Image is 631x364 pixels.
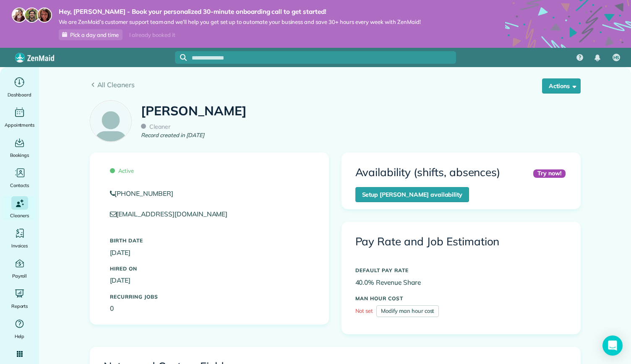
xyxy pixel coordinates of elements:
a: Dashboard [3,75,36,99]
span: HS [613,55,620,61]
p: [DATE] [110,248,309,257]
img: michelle-19f622bdf1676172e81f8f8fba1fb50e276960ebfe0243fe18214015130c80e4.jpg [37,8,52,23]
a: All Cleaners [90,80,581,90]
a: Help [3,317,36,341]
span: Not set [355,307,373,314]
div: Open Intercom Messenger [602,335,623,356]
h5: Hired On [110,266,309,271]
h3: Pay Rate and Job Estimation [355,236,567,248]
h5: Recurring Jobs [110,294,309,299]
span: All Cleaners [97,80,581,90]
button: Focus search [175,54,187,61]
span: Reports [11,302,28,310]
a: Contacts [3,166,36,190]
a: Pick a day and time [59,29,123,40]
span: Active [110,167,134,174]
h5: Birth Date [110,238,309,243]
span: Invoices [11,242,28,250]
nav: Main [570,48,631,67]
div: I already booked it [124,30,180,40]
h5: MAN HOUR COST [355,296,567,301]
p: 0 [110,304,309,313]
a: Modify man hour cost [376,305,439,317]
span: Contacts [10,181,29,190]
span: Appointments [5,121,35,129]
h1: [PERSON_NAME] [141,104,247,118]
a: Invoices [3,226,36,250]
a: [EMAIL_ADDRESS][DOMAIN_NAME] [110,210,236,218]
h3: Availability (shifts, absences) [355,166,501,179]
p: 40.0% Revenue Share [355,278,567,287]
img: maria-72a9807cf96188c08ef61303f053569d2e2a8a1cde33d635c8a3ac13582a053d.jpg [12,8,27,23]
p: [DATE] [110,276,309,285]
a: Cleaners [3,196,36,220]
span: We are ZenMaid’s customer support team and we’ll help you get set up to automate your business an... [59,18,421,26]
strong: Hey, [PERSON_NAME] - Book your personalized 30-minute onboarding call to get started! [59,8,421,16]
span: Cleaners [10,211,29,220]
span: Help [15,332,25,341]
a: Bookings [3,136,36,159]
img: jorge-587dff0eeaa6aab1f244e6dc62b8924c3b6ad411094392a53c71c6c4a576187d.jpg [24,8,39,23]
a: Reports [3,287,36,310]
div: Try now! [533,169,566,177]
a: Payroll [3,257,36,280]
span: Pick a day and time [70,31,119,38]
a: Setup [PERSON_NAME] availability [355,187,469,202]
a: [PHONE_NUMBER] [110,189,309,198]
span: Payroll [12,272,27,280]
a: Appointments [3,106,36,129]
div: Notifications [589,49,606,67]
em: Record created in [DATE] [141,131,204,140]
h5: DEFAULT PAY RATE [355,268,567,273]
span: Cleaner [141,123,170,130]
span: Bookings [10,151,29,159]
button: Actions [542,78,581,94]
img: employee_icon-c2f8239691d896a72cdd9dc41cfb7b06f9d69bdd837a2ad469be8ff06ab05b5f.png [90,101,131,142]
svg: Focus search [180,54,187,61]
span: Dashboard [8,91,31,99]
